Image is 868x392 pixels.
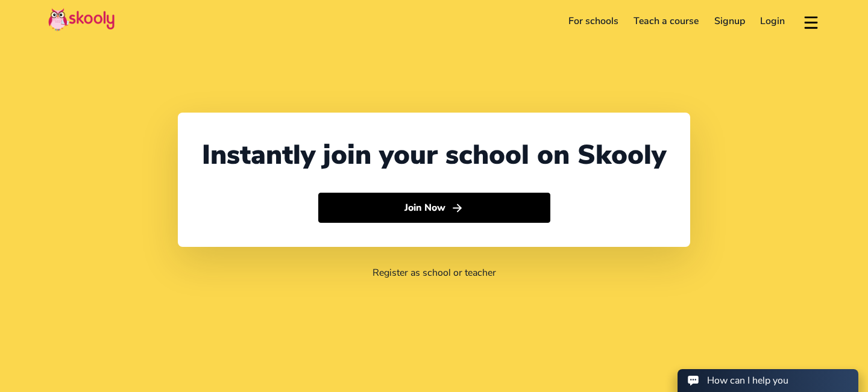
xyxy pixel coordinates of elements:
button: menu outline [802,11,820,31]
a: Signup [706,11,753,31]
div: Instantly join your school on Skooly [202,137,666,173]
a: For schools [561,11,626,31]
a: Login [753,11,793,31]
button: Join Nowarrow forward outline [318,193,550,223]
img: Skooly [48,8,115,31]
ion-icon: arrow forward outline [451,202,464,214]
a: Teach a course [626,11,706,31]
a: Register as school or teacher [373,266,496,279]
